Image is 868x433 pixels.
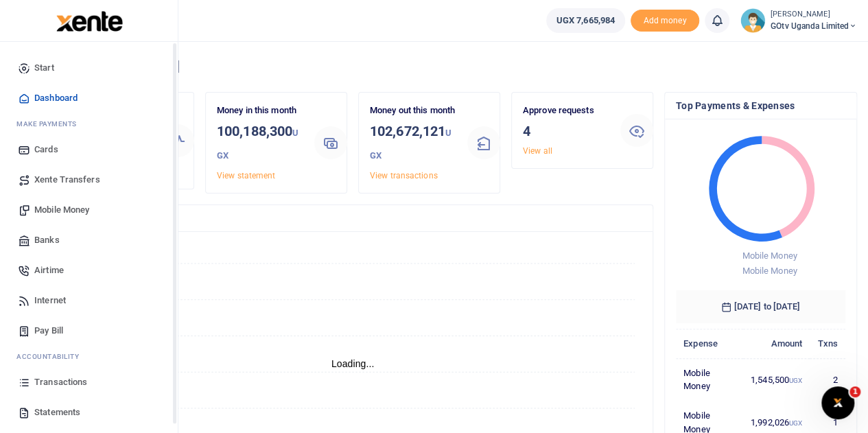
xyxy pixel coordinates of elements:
[771,9,857,21] small: [PERSON_NAME]
[11,165,167,195] a: Xente Transfers
[11,316,167,346] a: Pay Bill
[217,121,303,166] h3: 100,188,300
[523,146,552,156] a: View all
[541,8,631,33] li: Wallet ballance
[546,8,625,33] a: UGX 7,665,984
[11,397,167,428] a: Statements
[742,250,797,261] span: Mobile Money
[11,367,167,397] a: Transactions
[34,375,87,389] span: Transactions
[11,53,167,83] a: Start
[34,91,78,105] span: Dashboard
[676,98,845,113] h4: Top Payments & Expenses
[11,255,167,285] a: Airtime
[11,285,167,316] a: Internet
[34,406,80,419] span: Statements
[34,203,89,217] span: Mobile Money
[11,195,167,225] a: Mobile Money
[740,8,765,33] img: profile-user
[11,225,167,255] a: Banks
[34,294,66,307] span: Internet
[34,173,100,187] span: Xente Transfers
[849,386,860,397] span: 1
[11,113,167,134] li: M
[34,61,54,75] span: Start
[523,121,609,141] h3: 4
[743,329,810,358] th: Amount
[11,346,167,367] li: Ac
[34,324,63,338] span: Pay Bill
[370,128,451,161] small: UGX
[740,8,857,33] a: profile-user [PERSON_NAME] GOtv Uganda Limited
[742,266,797,276] span: Mobile Money
[821,386,854,419] iframe: Intercom live chat
[771,20,857,32] span: GOtv Uganda Limited
[523,104,609,118] p: Approve requests
[217,104,303,118] p: Money in this month
[52,59,857,74] h4: Hello [PERSON_NAME]
[676,329,743,358] th: Expense
[11,134,167,165] a: Cards
[631,14,699,25] a: Add money
[217,128,298,161] small: UGX
[23,119,77,129] span: ake Payments
[331,358,375,369] text: Loading...
[370,121,456,166] h3: 102,672,121
[810,358,845,401] td: 2
[34,143,58,156] span: Cards
[743,358,810,401] td: 1,545,500
[11,83,167,113] a: Dashboard
[56,11,123,32] img: logo-large
[27,351,79,362] span: countability
[370,104,456,118] p: Money out this month
[34,264,64,277] span: Airtime
[55,15,123,25] a: logo-small logo-large logo-large
[810,329,845,358] th: Txns
[631,10,699,32] li: Toup your wallet
[789,419,802,427] small: UGX
[556,14,615,27] span: UGX 7,665,984
[676,358,743,401] td: Mobile Money
[676,290,845,323] h6: [DATE] to [DATE]
[217,171,275,180] a: View statement
[370,171,438,180] a: View transactions
[34,233,60,247] span: Banks
[789,377,802,384] small: UGX
[631,10,699,32] span: Add money
[64,211,642,226] h4: Transactions Overview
